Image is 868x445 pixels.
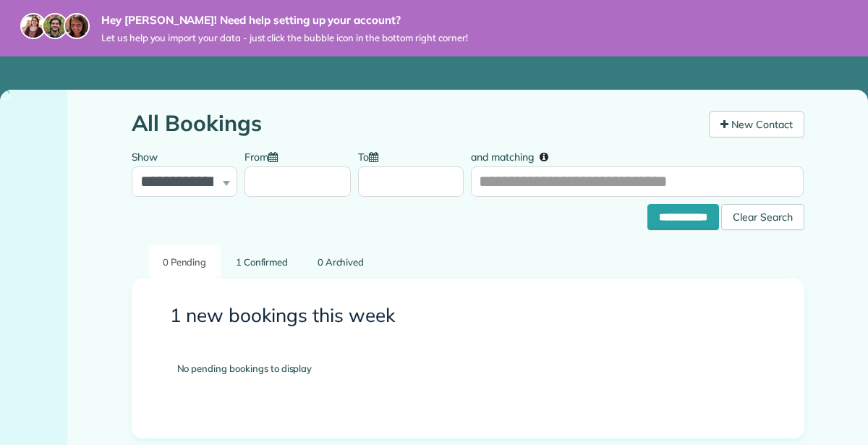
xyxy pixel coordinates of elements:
div: Clear Search [721,204,804,230]
label: To [358,143,386,169]
img: maria-72a9807cf96188c08ef61303f053569d2e2a8a1cde33d635c8a3ac13582a053d.jpg [20,13,46,39]
h1: All Bookings [132,111,698,135]
strong: Hey [PERSON_NAME]! Need help setting up your account? [101,13,468,27]
span: Let us help you import your data - just click the bubble icon in the bottom right corner! [101,32,468,44]
a: 0 Pending [149,245,221,279]
div: No pending bookings to display [156,340,780,398]
a: New Contact [709,111,804,137]
label: and matching [471,143,558,169]
h3: 1 new bookings this week [170,305,766,326]
a: Clear Search [721,207,804,219]
label: From [244,143,285,169]
img: jorge-587dff0eeaa6aab1f244e6dc62b8924c3b6ad411094392a53c71c6c4a576187d.jpg [42,13,68,39]
a: 1 Confirmed [222,245,302,279]
img: michelle-19f622bdf1676172e81f8f8fba1fb50e276960ebfe0243fe18214015130c80e4.jpg [64,13,90,39]
a: 0 Archived [303,245,378,279]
